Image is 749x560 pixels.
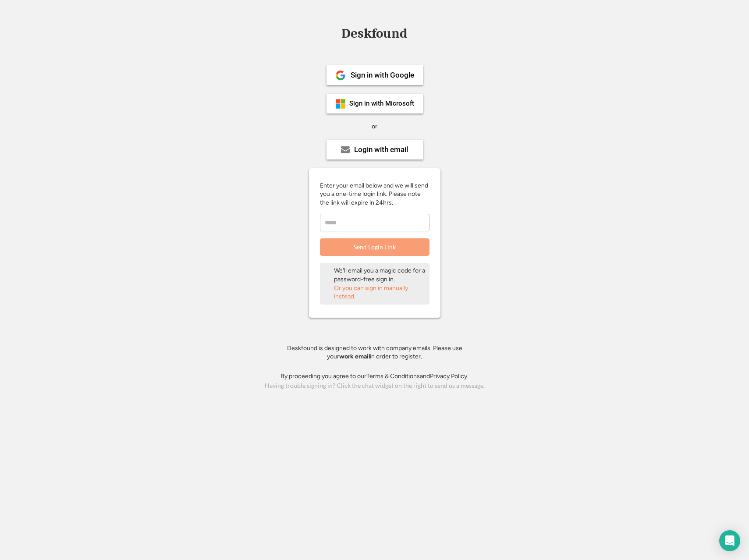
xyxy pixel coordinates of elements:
[354,146,408,153] div: Login with email
[280,372,469,381] div: By proceeding you agree to our and
[334,266,426,284] div: We'll email you a magic code for a password-free sign in.
[339,353,370,360] strong: work email
[320,238,430,256] button: Send Login Link
[430,372,469,380] a: Privacy Policy.
[335,70,346,81] img: 1024px-Google__G__Logo.svg.png
[366,372,420,380] a: Terms & Conditions
[320,181,430,207] div: Enter your email below and we will send you a one-time login link. Please note the link will expi...
[334,284,426,301] div: Or you can sign in manually instead.
[372,122,377,131] div: or
[351,71,414,79] div: Sign in with Google
[719,530,740,551] div: Open Intercom Messenger
[276,344,473,361] div: Deskfound is designed to work with company emails. Please use your in order to register.
[337,27,412,40] div: Deskfound
[349,100,414,107] div: Sign in with Microsoft
[335,99,346,109] img: ms-symbollockup_mssymbol_19.png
